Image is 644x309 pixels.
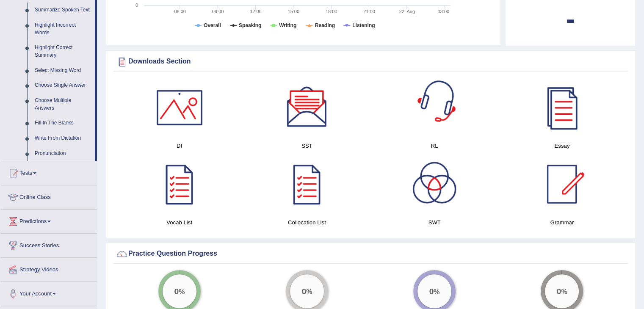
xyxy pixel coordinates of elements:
big: 0 [429,287,434,296]
h4: SST [247,141,366,150]
a: Fill In The Blanks [31,116,95,131]
a: Tests [0,161,97,182]
h4: Essay [503,141,622,150]
text: 12:00 [250,9,262,14]
text: 06:00 [174,9,186,14]
a: Success Stories [0,234,97,255]
a: Choose Multiple Answers [31,93,95,116]
a: Summarize Spoken Text [31,3,95,18]
h4: RL [375,141,494,150]
div: % [163,274,196,308]
tspan: Speaking [239,22,261,28]
tspan: Writing [279,22,296,28]
h4: DI [120,141,239,150]
h4: Grammar [503,218,622,227]
a: Predictions [0,210,97,231]
div: % [290,274,324,308]
big: 0 [174,287,179,296]
tspan: 22. Aug [399,9,415,14]
text: 03:00 [437,9,449,14]
a: Your Account [0,282,97,303]
tspan: Listening [352,22,375,28]
a: Highlight Incorrect Words [31,18,95,40]
b: - [566,3,575,34]
a: Choose Single Answer [31,78,95,93]
tspan: Reading [315,22,335,28]
div: % [417,274,451,308]
text: 15:00 [287,9,299,14]
h4: SWT [375,218,494,227]
a: Write From Dictation [31,131,95,146]
a: Highlight Correct Summary [31,40,95,63]
div: Practice Question Progress [116,248,626,260]
h4: Vocab List [120,218,239,227]
a: Strategy Videos [0,258,97,279]
a: Online Class [0,185,97,207]
text: 21:00 [363,9,375,14]
text: 18:00 [326,9,337,14]
h4: Collocation List [247,218,366,227]
a: Pronunciation [31,146,95,161]
text: 09:00 [212,9,224,14]
big: 0 [557,287,561,296]
div: Downloads Section [116,55,626,68]
text: 0 [135,3,138,8]
div: % [545,274,579,308]
big: 0 [301,287,306,296]
a: Select Missing Word [31,63,95,78]
tspan: Overall [204,22,221,28]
